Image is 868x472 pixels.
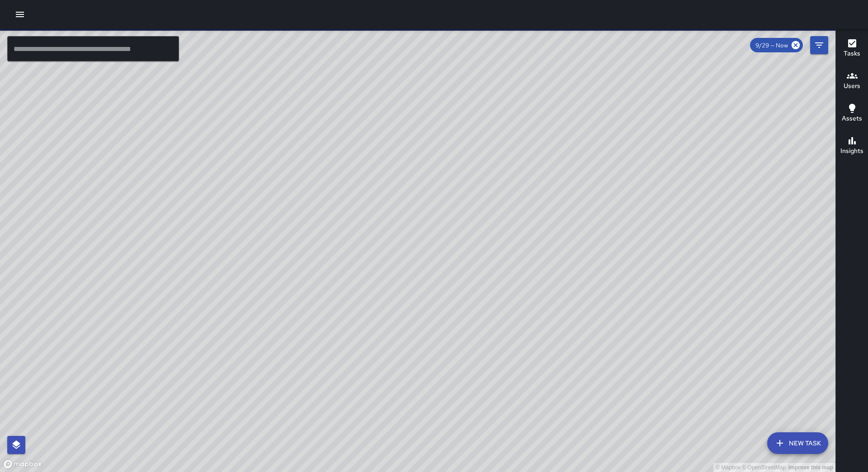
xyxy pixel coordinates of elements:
[767,432,828,454] button: New Task
[836,32,868,65] button: Tasks
[836,65,868,97] button: Users
[810,36,828,54] button: Filters
[844,81,860,91] h6: Users
[836,97,868,130] button: Assets
[836,130,868,162] button: Insights
[842,114,862,124] h6: Assets
[750,38,803,52] div: 9/29 — Now
[840,146,863,156] h6: Insights
[750,42,793,49] span: 9/29 — Now
[844,49,860,59] h6: Tasks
